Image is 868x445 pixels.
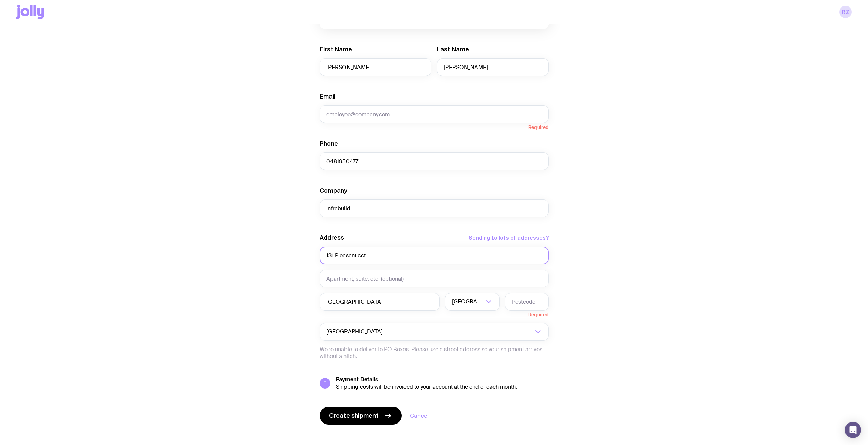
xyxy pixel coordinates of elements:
[320,58,431,76] input: First Name
[437,45,469,54] label: Last Name
[320,105,549,123] input: employee@company.com
[437,58,549,76] input: Last Name
[505,311,549,317] span: Required
[320,270,549,287] input: Apartment, suite, etc. (optional)
[384,323,533,341] input: Search for option
[320,123,549,130] span: Required
[329,412,379,420] span: Create shipment
[320,199,549,217] input: Company Name (optional)
[320,293,440,311] input: Suburb
[336,376,549,383] h5: Payment Details
[320,45,352,54] label: First Name
[320,92,335,101] label: Email
[326,323,384,341] span: [GEOGRAPHIC_DATA]
[469,234,549,242] button: Sending to lots of addresses?
[320,346,549,360] p: We’re unable to deliver to PO Boxes. Please use a street address so your shipment arrives without...
[845,422,861,438] div: Open Intercom Messenger
[336,384,549,390] div: Shipping costs will be invoiced to your account at the end of each month.
[320,139,338,148] label: Phone
[320,407,402,425] button: Create shipment
[320,152,549,170] input: 0400 123 456
[320,247,549,264] input: Street Address
[320,187,347,195] label: Company
[320,323,549,341] div: Search for option
[410,412,429,420] a: Cancel
[445,293,500,311] div: Search for option
[505,293,549,311] input: Postcode
[320,234,344,242] label: Address
[452,293,484,311] span: [GEOGRAPHIC_DATA]
[839,6,852,18] a: RZ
